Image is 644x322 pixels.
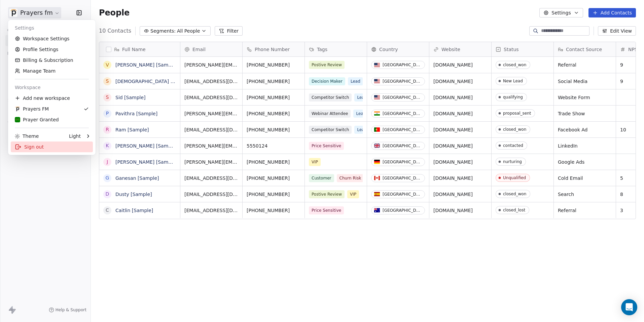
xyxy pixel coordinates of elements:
[69,133,81,139] div: Light
[15,106,20,112] img: web-app-manifest-512x512.png
[11,66,93,76] a: Manage Team
[11,93,93,104] div: Add new workspace
[11,142,93,152] div: Sign out
[15,106,49,112] div: Prayers FM
[11,23,93,33] div: Settings
[11,82,93,93] div: Workspace
[15,117,20,122] img: FB-Logo.png
[11,55,93,66] a: Billing & Subscription
[11,44,93,55] a: Profile Settings
[15,133,39,139] div: Theme
[11,33,93,44] a: Workspace Settings
[15,116,59,123] div: Prayer Granted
